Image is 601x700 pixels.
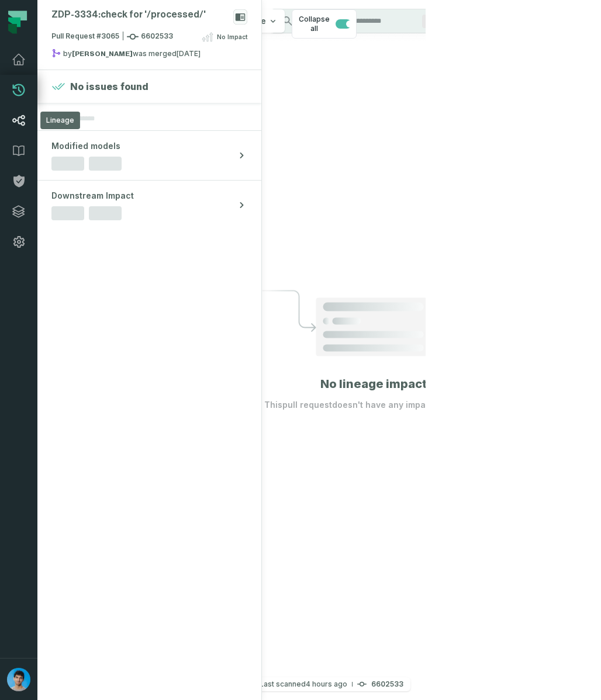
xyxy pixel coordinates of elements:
[217,32,247,41] span: No Impact
[37,181,261,230] button: Downstream Impact
[422,15,437,28] span: Press ⌘ + K to focus the search bar
[70,79,148,93] h4: No issues found
[51,48,233,63] div: by was merged
[177,49,201,58] relative-time: Aug 8, 2025, 6:58 PM GMT+3
[7,668,30,691] img: avatar of Omri Ildis
[292,9,357,39] button: Collapse all
[239,677,410,691] button: Last scanned[DATE] 3:32:28 PM6602533
[264,399,482,411] p: This pull request doesn't have any impact on lineage.
[40,112,80,129] div: Lineage
[306,680,347,688] relative-time: Aug 10, 2025, 3:32 PM GMT+3
[260,678,347,690] p: Last scanned
[51,31,173,43] span: Pull Request #3065 6602533
[51,140,120,152] span: Modified models
[51,9,206,20] div: ZDP-3334: check for '/processed/'
[72,50,133,57] strong: Jerry Thomas (jerry-thomas)
[320,376,427,392] h1: No lineage impact
[37,131,261,180] button: Modified models
[51,190,134,202] span: Downstream Impact
[371,681,403,688] h4: 6602533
